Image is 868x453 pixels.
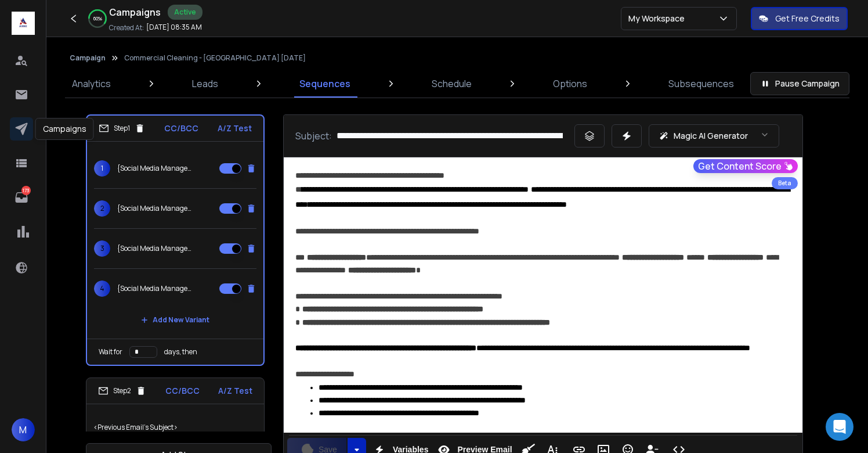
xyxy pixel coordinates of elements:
p: CC/BCC [164,123,198,134]
span: 2 [94,200,110,217]
p: Schedule [432,77,472,91]
div: Step 1 [99,123,145,134]
p: {Social Media Management - {{firstName}} | Social Media Needs - {{firstName}} | Prices and Packag... [117,204,191,213]
button: M [12,418,35,441]
p: Wait for [99,347,122,357]
p: Analytics [72,77,111,91]
p: Magic AI Generator [674,130,748,142]
p: days, then [164,347,197,357]
p: <Previous Email's Subject> [93,411,257,444]
a: Leads [185,70,225,98]
p: {Social Media Management - {{firstName}} | Social Media Needs - {{firstName}} | Prices and Packag... [117,244,191,253]
span: 3 [94,240,110,257]
p: Get Free Credits [775,13,840,24]
div: Step 2 [98,386,146,396]
p: CC/BCC [165,385,200,397]
p: A/Z Test [218,385,252,397]
img: logo [12,12,35,35]
li: Step1CC/BCCA/Z Test1{Social Media Management - {{firstName}} | Social Media Needs - {{firstName}}... [86,114,265,366]
p: A/Z Test [218,123,252,134]
button: Get Content Score [693,159,798,173]
p: Leads [192,77,218,91]
button: Magic AI Generator [649,124,779,148]
p: {Social Media Management - {{firstName}} | Social Media Needs - {{firstName}} | Prices and Packag... [117,164,191,173]
p: 60 % [93,15,102,22]
p: Sequences [299,77,350,91]
button: Get Free Credits [751,7,848,30]
div: Active [168,5,202,20]
a: Schedule [425,70,479,98]
p: [DATE] 08:35 AM [146,23,202,32]
span: 4 [94,281,110,297]
div: Campaigns [35,118,94,140]
p: {Social Media Management - {{firstName}} | Social Media Needs - {{firstName}} | Prices and Packag... [117,284,191,293]
button: Pause Campaign [750,72,849,95]
a: 173 [10,186,33,209]
p: Subject: [295,129,332,143]
div: Beta [772,177,798,189]
p: 173 [21,186,31,195]
a: Subsequences [661,70,741,98]
p: Created At: [109,23,144,33]
button: Add New Variant [132,308,219,332]
p: My Workspace [628,13,689,24]
a: Options [546,70,594,98]
button: Campaign [70,53,106,63]
div: Open Intercom Messenger [826,413,853,441]
span: 1 [94,160,110,177]
p: Commercial Cleaning - [GEOGRAPHIC_DATA] [DATE] [124,53,306,63]
p: Options [553,77,587,91]
a: Analytics [65,70,118,98]
p: Subsequences [668,77,734,91]
a: Sequences [292,70,357,98]
h1: Campaigns [109,5,161,19]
